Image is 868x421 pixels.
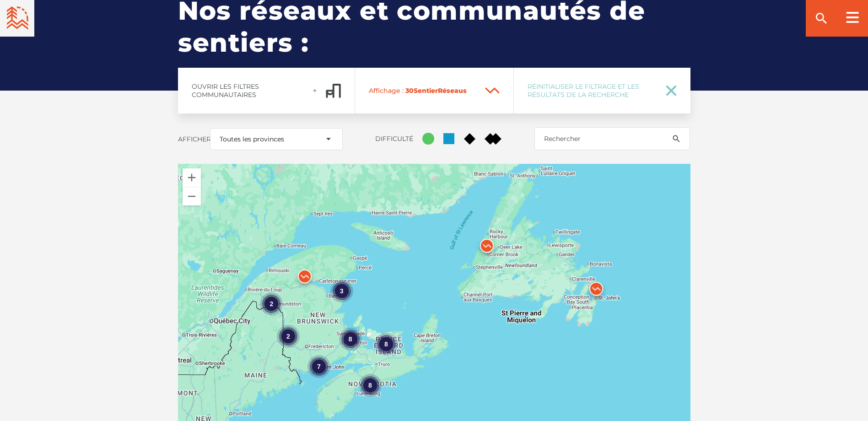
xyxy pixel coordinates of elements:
div: 2 [277,325,300,348]
label: Difficulté [375,135,413,143]
span: Affichage : [369,86,404,95]
div: 7 [307,355,330,378]
div: 3 [330,280,353,302]
span: 30 [405,86,414,95]
span: Réinitialiser le filtrage et les résultats de la recherche [528,82,654,99]
span: Réseau [438,86,463,95]
ion-icon: search [814,11,829,26]
button: search [663,127,690,150]
a: Ouvrir les filtres communautairesadd [178,68,355,113]
div: 2 [260,292,283,315]
ion-icon: search [672,134,681,143]
div: 8 [374,333,397,356]
input: Rechercher [534,127,690,150]
button: Zoom in [183,168,201,187]
div: 8 [339,328,361,351]
span: s [463,86,467,95]
span: Ouvrir les filtres communautaires [192,82,311,99]
div: 8 [358,374,381,397]
button: Zoom out [183,187,201,205]
label: Afficher [178,135,201,143]
ion-icon: add [312,87,318,94]
span: Sentier [369,86,477,95]
a: Réinitialiser le filtrage et les résultats de la recherche [514,68,690,113]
